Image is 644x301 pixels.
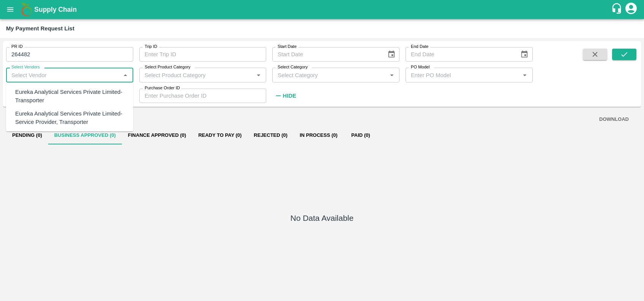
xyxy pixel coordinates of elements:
label: Select Vendors [11,64,40,70]
button: Finance Approved (0) [122,126,192,144]
label: PO Model [411,64,430,70]
label: PR ID [11,44,23,50]
button: DOWNLOAD [596,113,632,126]
button: Open [254,70,264,80]
button: In Process (0) [294,126,344,144]
div: Eureka Analytical Services Private Limited-Service Provider, Transporter [15,109,127,126]
button: Business Approved (0) [48,126,122,144]
button: Choose date [384,47,399,62]
label: End Date [411,44,428,50]
strong: Hide [283,93,296,99]
input: Select Category [275,70,385,80]
b: Supply Chain [34,6,77,13]
input: End Date [406,47,514,62]
input: Enter PO Model [408,70,518,80]
div: Eureka Analytical Services Private Limited-Transporter [15,88,127,105]
input: Start Date [272,47,381,62]
input: Enter Purchase Order ID [139,89,267,103]
label: Trip ID [145,44,157,50]
button: Open [520,70,530,80]
button: Open [387,70,397,80]
input: Select Product Category [142,70,252,80]
label: Start Date [278,44,297,50]
h5: No Data Available [290,213,354,223]
button: Rejected (0) [248,126,294,144]
button: Close [120,70,130,80]
input: Enter PR ID [6,47,133,62]
label: Select Product Category [145,64,191,70]
input: Enter Trip ID [139,47,267,62]
button: Pending (0) [6,126,48,144]
button: Choose date [517,47,532,62]
button: Hide [272,89,298,102]
button: open drawer [2,1,19,18]
button: Ready To Pay (0) [192,126,248,144]
img: logo [19,2,34,17]
div: customer-support [611,3,624,16]
div: account of current user [624,2,638,17]
label: Purchase Order ID [145,85,180,91]
button: Paid (0) [344,126,378,144]
input: Select Vendor [8,70,118,80]
div: My Payment Request List [6,24,74,33]
label: Select Category [278,64,308,70]
a: Supply Chain [34,4,611,15]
